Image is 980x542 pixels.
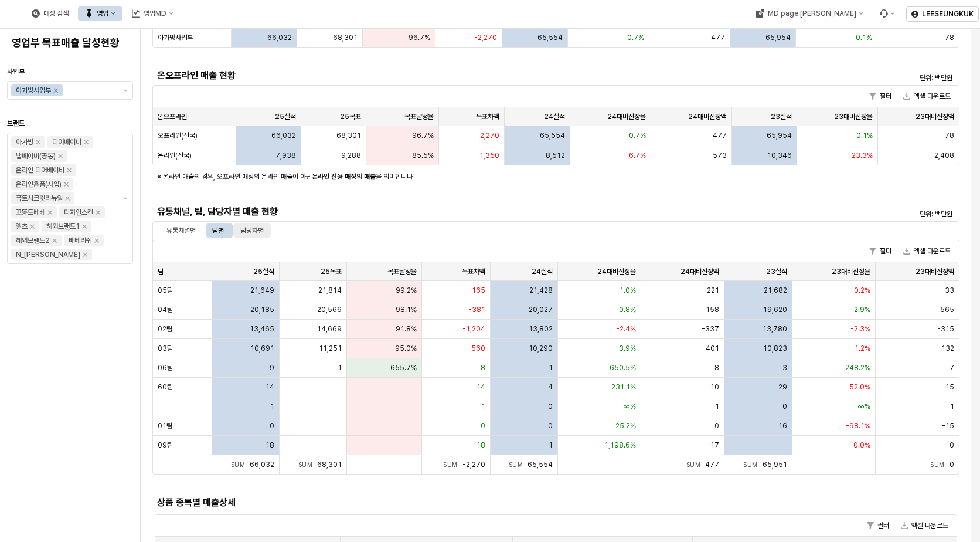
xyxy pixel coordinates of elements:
div: MD page 이동 [748,6,870,21]
div: Remove 아가방사업부 [53,88,58,93]
span: -2,408 [931,151,954,160]
span: 8,512 [546,151,565,160]
span: 04팀 [158,305,173,314]
div: Remove 아가방 [36,140,40,144]
span: 16 [778,421,787,431]
span: 477 [711,33,725,42]
div: 아가방사업부 [16,84,51,96]
span: 68,301 [333,33,358,42]
span: Sum [743,461,763,468]
span: 05팀 [158,286,173,295]
span: 14,669 [317,324,342,334]
span: 1 [270,402,274,411]
span: -2,270 [462,460,485,469]
span: -315 [937,324,954,334]
h5: 상품 종목별 매출상세 [157,497,753,509]
span: 1 [950,402,954,411]
span: 10 [710,382,719,392]
span: 25목표 [321,267,342,276]
span: 68,301 [317,460,342,469]
div: 냅베이비(공통) [16,150,56,162]
span: 21,682 [764,286,787,295]
h4: 영업부 목표매출 달성현황 [12,37,128,49]
span: 0.7% [629,131,646,140]
span: -2.4% [616,324,636,334]
span: 25목표 [340,112,361,121]
span: 0 [270,421,274,431]
span: 온라인(전국) [158,151,192,160]
span: 68,301 [336,131,361,140]
span: 0.8% [619,305,636,314]
span: 18 [266,441,274,450]
button: 제안 사항 표시 [118,133,132,263]
button: MD page [PERSON_NAME] [748,6,870,21]
span: 96.7% [409,33,430,42]
div: Remove 엘츠 [30,224,35,229]
span: 65,951 [763,460,787,469]
button: 필터 [865,244,896,258]
span: Sum [509,461,528,468]
span: 23실적 [766,267,787,276]
span: 477 [705,460,719,469]
span: ∞% [624,402,636,411]
p: LEESEUNGKUK [922,9,974,19]
span: 23대비신장액 [916,112,954,121]
span: 3 [782,363,787,372]
span: 목표달성율 [404,112,434,121]
div: Remove 디어베이비 [84,140,89,144]
span: 3.9% [619,344,636,353]
div: Remove 온라인 디어베이비 [67,168,72,172]
span: ∞% [858,402,870,411]
span: 1 [549,441,553,450]
div: 담당자별 [233,223,271,238]
div: 매장 검색 [25,6,76,21]
div: Remove 디자인스킨 [96,210,100,215]
span: 13,780 [763,324,787,334]
div: 매장 검색 [43,9,69,18]
span: -165 [468,286,485,295]
h5: 온오프라인 매출 현황 [157,70,753,82]
button: 필터 [862,519,894,533]
p: ※ 온라인 매출의 경우, 오프라인 매장의 온라인 매출이 아닌 을 의미합니다 [157,171,821,182]
span: 25실적 [253,267,274,276]
span: 65,954 [767,131,792,140]
span: 85.5% [412,151,434,160]
span: 10,823 [763,344,787,353]
span: 17 [710,441,719,450]
span: 7 [950,363,954,372]
span: 231.1% [611,382,636,392]
span: Sum [231,461,250,468]
span: 사업부 [7,67,25,76]
span: 1.0% [620,286,636,295]
div: 아가방 [16,136,33,148]
span: 477 [713,131,727,140]
span: -560 [468,344,485,353]
span: 24대비신장액 [680,267,719,276]
span: 1,198.6% [604,441,636,450]
div: 온라인 디어베이비 [16,164,64,176]
span: -2.3% [850,324,870,334]
span: 0 [782,402,787,411]
div: 해외브랜드2 [16,235,50,246]
span: 온오프라인 [158,112,187,121]
span: 65,954 [765,33,791,42]
span: 2.9% [854,305,870,314]
span: -98.1% [846,421,870,431]
span: 66,032 [250,460,274,469]
div: 팀별 [205,223,231,238]
span: 23대비신장율 [834,112,873,121]
span: 9,288 [341,151,361,160]
button: 엑셀 다운로드 [896,519,953,533]
span: 24실적 [532,267,553,276]
span: 0 [548,402,553,411]
span: -132 [938,344,954,353]
div: Remove 해외브랜드1 [82,224,87,229]
span: 9 [270,363,274,372]
div: 꼬똥드베베 [16,206,45,218]
span: 10,290 [529,344,553,353]
span: -52.0% [846,382,870,392]
div: Remove 온라인용품(사입) [64,182,69,187]
span: 0.0% [853,441,870,450]
h5: 유통채널, 팀, 담당자별 매출 현황 [157,206,753,218]
div: 영업MD [125,6,181,21]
